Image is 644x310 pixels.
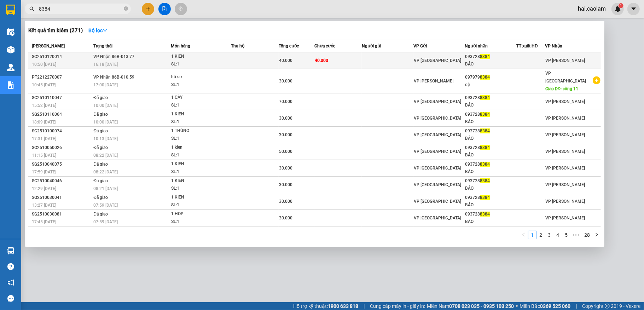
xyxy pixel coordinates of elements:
b: [PERSON_NAME] [9,46,40,79]
span: VP Nhận 86B-010.59 [93,75,134,80]
li: 2 [536,231,545,239]
div: 1 KIEN [171,194,224,201]
span: VP [PERSON_NAME] [545,99,585,104]
div: SL: 1 [171,201,224,209]
button: left [520,231,528,239]
div: BẢO [465,61,516,68]
span: right [594,232,599,237]
span: 08:21 [DATE] [93,186,118,191]
span: 8384 [480,162,490,167]
span: Đã giao [93,128,108,133]
span: VP Gửi [413,44,427,48]
div: SL: 1 [171,185,224,193]
div: 1 KIEN [171,177,224,185]
span: 30.000 [279,132,292,137]
span: Đã giao [93,178,108,183]
span: Thu hộ [231,44,245,48]
div: SL: 1 [171,151,224,159]
span: left [522,232,526,237]
span: down [103,28,108,33]
div: SL: 1 [171,135,224,143]
span: 16:18 [DATE] [93,62,118,67]
img: logo.jpg [77,9,94,26]
span: Người gửi [362,44,381,48]
div: 093728 [465,194,516,201]
div: 093728 [465,53,516,61]
span: 70.000 [279,99,292,104]
span: VP [PERSON_NAME] [545,216,585,220]
a: 5 [562,231,570,239]
span: VP [GEOGRAPHIC_DATA] [414,149,461,154]
li: 28 [582,231,592,239]
span: VP [GEOGRAPHIC_DATA] [414,132,461,137]
div: 097979 [465,74,516,81]
span: 10:13 [DATE] [93,136,118,141]
span: VP [GEOGRAPHIC_DATA] [414,166,461,171]
span: VP [GEOGRAPHIC_DATA] [414,116,461,121]
span: 17:00 [DATE] [93,82,118,87]
a: 1 [528,231,536,239]
b: [DOMAIN_NAME] [59,27,97,33]
div: 1 HOP [171,210,224,218]
a: 3 [545,231,553,239]
img: warehouse-icon [7,64,14,71]
span: TT xuất HĐ [516,44,538,48]
span: Đã giao [93,195,108,200]
div: 093728 [465,177,516,185]
span: 17:59 [DATE] [32,170,56,174]
span: 18:09 [DATE] [32,120,56,125]
button: right [592,231,601,239]
div: BẢO [465,151,516,159]
span: close-circle [124,6,128,11]
div: hồ sơ [171,73,224,81]
div: SG2510040046 [32,177,91,185]
div: SL: 1 [171,81,224,89]
span: Đã giao [93,112,108,117]
span: Trạng thái [93,44,112,48]
div: BẢO [465,218,516,225]
li: Next 5 Pages [570,231,582,239]
span: Đã giao [93,162,108,167]
div: SG2510040075 [32,161,91,168]
img: warehouse-icon [7,247,14,254]
div: SL: 1 [171,168,224,176]
div: 093728 [465,127,516,135]
span: VP [GEOGRAPHIC_DATA] [414,58,461,63]
div: 1 KIEN [171,110,224,118]
span: VP [PERSON_NAME] [545,182,585,187]
strong: Bộ lọc [88,28,108,33]
div: SL: 1 [171,102,224,109]
div: 093728 [465,144,516,151]
span: VP [PERSON_NAME] [414,79,453,84]
div: 1 kien [171,144,224,151]
span: Giao DĐ: cổng 11 [545,86,579,91]
div: SG2510120014 [32,53,91,61]
span: 8384 [480,75,490,80]
div: 093728 [465,94,516,102]
div: SG2510110064 [32,111,91,118]
img: warehouse-icon [7,46,14,53]
a: 2 [537,231,545,239]
div: đệ [465,81,516,88]
span: question-circle [7,263,14,270]
span: 17:31 [DATE] [32,136,56,141]
li: Previous Page [520,231,528,239]
div: 093728 [465,111,516,118]
h3: Kết quả tìm kiếm ( 271 ) [28,27,83,34]
div: 1 CÂY [171,94,224,102]
span: message [7,295,14,302]
span: 08:22 [DATE] [93,170,118,174]
span: 30.000 [279,216,292,220]
div: 093728 [465,211,516,218]
div: PT2212270007 [32,74,91,81]
span: 10:00 [DATE] [93,103,118,108]
div: BẢO [465,102,516,109]
div: 1 THÙNG [171,127,224,135]
img: solution-icon [7,81,14,89]
span: 08:22 [DATE] [93,153,118,158]
span: 07:59 [DATE] [93,203,118,208]
span: 8384 [480,128,490,133]
span: close-circle [124,6,128,12]
span: 30.000 [279,182,292,187]
div: SL: 1 [171,218,224,226]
